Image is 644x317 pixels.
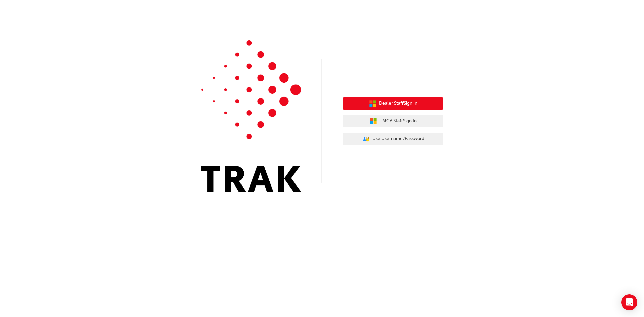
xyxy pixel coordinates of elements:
[343,115,443,127] button: TMCA StaffSign In
[372,135,424,143] span: Use Username/Password
[621,294,637,310] div: Open Intercom Messenger
[379,100,417,107] span: Dealer Staff Sign In
[343,133,443,145] button: Use Username/Password
[343,97,443,110] button: Dealer StaffSign In
[380,117,417,125] span: TMCA Staff Sign In
[201,40,301,192] img: Trak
